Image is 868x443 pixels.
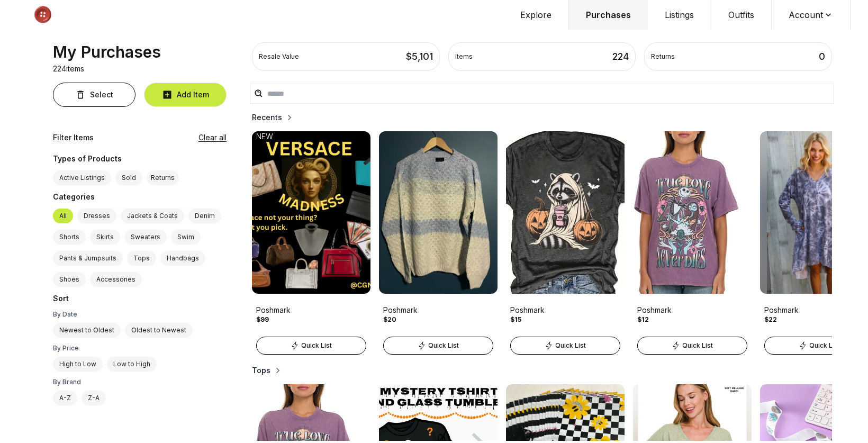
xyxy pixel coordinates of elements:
div: Resale Value [259,52,299,61]
div: Types of Products [53,153,227,166]
label: Tops [127,251,156,266]
img: Product Image [252,131,370,294]
p: 224 items [53,64,84,74]
div: $15 [510,315,521,324]
label: Newest to Oldest [53,323,121,338]
label: Handbags [160,251,205,266]
h2: Tops [252,365,270,376]
label: Pants & Jumpsuits [53,251,123,266]
label: A-Z [53,391,77,405]
div: 224 [612,49,629,64]
button: Recents [252,112,295,123]
label: Active Listings [53,170,111,185]
button: Add Item [144,83,227,107]
label: All [53,209,73,223]
label: Low to High [107,357,157,372]
div: My Purchases [53,42,161,61]
div: NEW [252,131,277,142]
div: $22 [764,315,777,324]
span: Quick List [682,341,713,350]
div: 0 [819,49,825,64]
div: $ 5,101 [406,49,433,64]
label: High to Low [53,357,103,372]
div: By Brand [53,378,227,386]
img: Product Image [379,131,498,294]
div: Categories [53,192,227,204]
label: Jackets & Coats [121,209,184,223]
div: $20 [383,315,396,324]
a: Quick List [633,334,752,355]
a: Product ImagePoshmark$20Quick List [379,131,498,355]
label: Oldest to Newest [125,323,193,338]
button: Clear all [198,132,227,143]
a: Product ImagePoshmark$12Quick List [633,131,752,355]
div: $12 [637,315,649,324]
div: $99 [256,315,269,324]
h2: Recents [252,112,282,123]
a: Quick List [252,334,370,355]
button: Select [53,83,135,107]
div: Sort [53,293,227,306]
div: Poshmark [637,305,747,315]
label: Shorts [53,230,86,245]
div: Poshmark [383,305,493,315]
div: Returns [651,52,675,61]
div: Poshmark [256,305,366,315]
a: Quick List [379,334,498,355]
img: Product Image [633,131,752,294]
button: Returns [147,170,179,185]
span: Quick List [555,341,586,350]
a: Product ImagePoshmark$99NEWQuick List [252,131,370,355]
a: Product ImagePoshmark$15Quick List [506,131,625,355]
label: Shoes [53,272,86,287]
label: Sold [115,170,142,185]
label: Denim [188,209,221,223]
label: Skirts [90,230,120,245]
span: Quick List [809,341,840,350]
div: Items [455,52,473,61]
label: Z-A [82,391,106,405]
a: Quick List [506,334,625,355]
label: Dresses [77,209,116,223]
img: Product Image [506,131,625,294]
div: By Date [53,310,227,319]
label: Sweaters [124,230,167,245]
label: Swim [171,230,201,245]
button: Tops [252,365,283,376]
div: Poshmark [510,305,620,315]
span: Quick List [428,341,459,350]
div: By Price [53,344,227,352]
span: Quick List [301,341,332,350]
div: Filter Items [53,132,94,143]
label: Accessories [90,272,142,287]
